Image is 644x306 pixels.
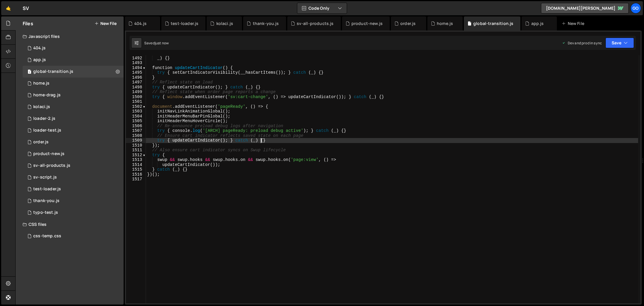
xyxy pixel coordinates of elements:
div: 1516 [126,172,146,177]
button: Code Only [297,3,347,14]
div: 1502 [126,104,146,109]
div: global-transition.js [33,69,73,74]
div: 1492 [126,56,146,61]
div: 1509 [126,138,146,143]
div: test-loader.js [33,186,61,192]
div: thank-you.js [253,21,279,26]
div: 1512 [126,153,146,158]
div: 1511 [126,148,146,153]
div: 1513 [126,157,146,162]
div: Dev and prod in sync [562,41,602,46]
div: 14248/45841.js [23,101,124,113]
div: 14248/41685.js [23,66,124,78]
div: 1504 [126,114,146,119]
div: app.js [531,21,544,26]
div: test-loader.js [171,21,198,26]
div: just now [155,41,169,46]
div: 1500 [126,95,146,100]
div: 14248/46532.js [23,42,124,54]
div: 1498 [126,85,146,90]
div: home.js [33,81,49,86]
div: 1507 [126,128,146,133]
div: loader-test.js [33,128,61,133]
div: CSS files [16,218,124,230]
button: New File [94,21,117,26]
div: css-temp.css [33,233,61,239]
div: 1515 [126,167,146,172]
div: product-new.js [33,151,64,157]
div: kolaci.js [33,104,50,110]
a: [DOMAIN_NAME][PERSON_NAME] [541,3,629,14]
div: thank-you.js [33,198,59,204]
div: 14248/43355.js [23,207,124,218]
div: sv-all-products.js [297,21,334,26]
div: typo-test.js [33,210,58,215]
div: 14248/41299.js [23,136,124,148]
div: New File [562,21,586,26]
div: Javascript files [16,31,124,42]
button: Save [605,38,634,48]
div: 14248/36682.js [23,160,124,172]
div: 1501 [126,99,146,104]
div: global-transition.js [473,21,513,26]
div: SV [23,5,29,12]
div: sv-script.js [33,175,57,180]
div: Saved [144,41,169,46]
div: home-drag.js [33,93,61,98]
div: product-new.js [351,21,383,26]
div: app.js [33,57,46,63]
div: 1497 [126,80,146,85]
div: 14248/42454.js [23,125,124,136]
div: kolaci.js [216,21,233,26]
div: 1514 [126,162,146,167]
div: 14248/38890.js [23,78,124,89]
div: 14248/42099.js [23,195,124,207]
div: 14248/46529.js [23,183,124,195]
div: home.js [437,21,453,26]
a: go [630,3,641,14]
div: 1495 [126,70,146,75]
div: 14248/40457.js [23,89,124,101]
div: 14248/36561.js [23,172,124,183]
h2: Files [23,20,33,27]
div: 1505 [126,119,146,124]
div: 1506 [126,124,146,129]
div: 1494 [126,65,146,70]
div: 404.js [33,46,46,51]
a: 🤙 [1,1,16,15]
div: 1496 [126,75,146,80]
div: 1517 [126,177,146,182]
div: loader-2.js [33,116,55,121]
div: 14248/39945.js [23,148,124,160]
div: 1510 [126,143,146,148]
div: order.js [400,21,416,26]
div: sv-all-products.js [33,163,70,168]
div: 1499 [126,90,146,95]
div: 1503 [126,109,146,114]
div: 1508 [126,133,146,138]
div: 14248/38037.css [23,230,124,242]
div: order.js [33,139,49,145]
div: 14248/42526.js [23,113,124,125]
div: 404.js [134,21,147,26]
div: 14248/38152.js [23,54,124,66]
span: 1 [28,70,31,75]
div: 1493 [126,60,146,65]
